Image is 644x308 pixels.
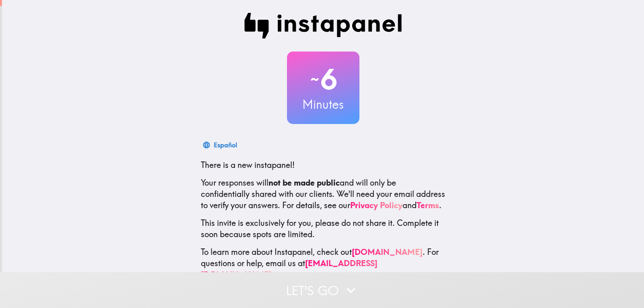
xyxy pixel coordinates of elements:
[201,160,295,170] span: There is a new instapanel!
[268,178,340,188] b: not be made public
[201,217,446,240] p: This invite is exclusively for you, please do not share it. Complete it soon because spots are li...
[201,246,446,280] p: To learn more about Instapanel, check out . For questions or help, email us at .
[287,96,359,113] h3: Minutes
[309,67,320,91] span: ~
[350,200,402,210] a: Privacy Policy
[287,63,359,96] h2: 6
[352,247,423,257] a: [DOMAIN_NAME]
[214,139,237,151] div: Español
[244,13,402,39] img: Instapanel
[201,137,240,153] button: Español
[201,177,446,211] p: Your responses will and will only be confidentially shared with our clients. We'll need your emai...
[417,200,439,210] a: Terms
